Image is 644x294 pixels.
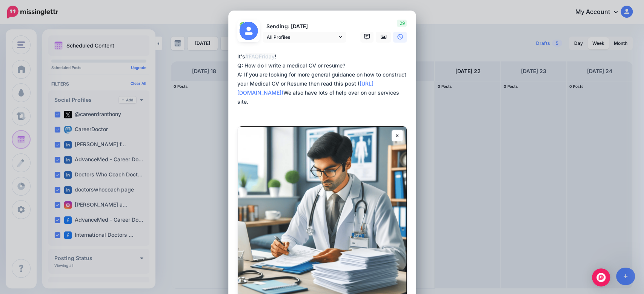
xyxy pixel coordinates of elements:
[267,33,337,41] span: All Profiles
[397,20,407,27] span: 29
[240,22,258,40] img: user_default_image.png
[263,22,346,31] p: Sending: [DATE]
[237,52,411,106] div: It's ! Q: How do I write a medical CV or resume? A: If you are looking for more general guidance ...
[263,32,346,43] a: All Profiles
[240,22,246,28] img: 8VMNCI5Gv2n-bsa107011.png
[592,268,610,286] div: Open Intercom Messenger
